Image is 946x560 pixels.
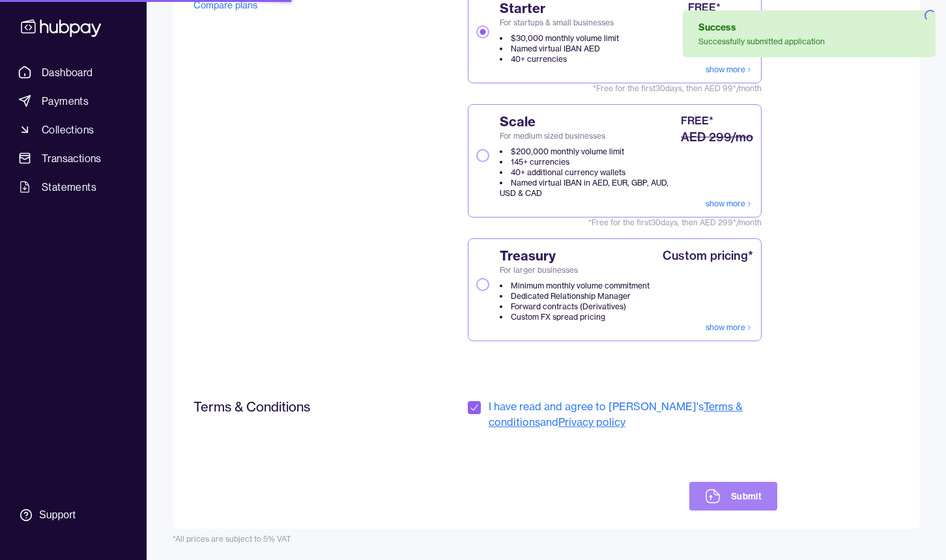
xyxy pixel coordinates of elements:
span: Collections [42,122,94,137]
div: Support [39,508,76,522]
span: For startups & small businesses [500,18,619,28]
span: Transactions [42,150,102,166]
span: Treasury [500,247,650,265]
a: Privacy policy [558,415,625,428]
li: 40+ additional currency wallets [500,167,678,178]
a: Collections [13,118,134,141]
a: Support [13,501,134,529]
button: StarterFor startups & small businesses$30,000 monthly volume limitNamed virtual IBAN AED40+ curre... [476,25,489,38]
h2: Terms & Conditions [193,399,390,415]
span: Scale [500,113,678,131]
span: I have read and agree to [PERSON_NAME]'s and [489,399,777,430]
li: Custom FX spread pricing [500,312,650,322]
span: For larger businesses [500,265,650,275]
span: Payments [42,93,89,109]
li: Minimum monthly volume commitment [500,281,650,291]
li: Dedicated Relationship Manager [500,291,650,301]
a: show more [706,199,753,209]
li: 145+ currencies [500,157,678,167]
li: Named virtual IBAN AED [500,44,619,54]
div: AED 299/mo [681,128,753,147]
a: show more [706,64,753,75]
div: Successfully submitted application [698,36,825,47]
div: *All prices are subject to 5% VAT [173,534,920,544]
li: $200,000 monthly volume limit [500,147,678,157]
span: *Free for the first 30 days, then AED 299*/month [468,217,762,228]
div: Success [698,21,825,34]
a: show more [706,322,753,333]
span: *Free for the first 30 days, then AED 99*/month [468,83,762,94]
li: Named virtual IBAN in AED, EUR, GBP, AUD, USD & CAD [500,178,678,199]
span: Dashboard [42,64,93,80]
a: Payments [13,89,134,113]
button: Submit [689,482,777,511]
a: Statements [13,175,134,199]
li: $30,000 monthly volume limit [500,33,619,44]
span: For medium sized businesses [500,131,678,141]
a: Dashboard [13,61,134,84]
a: Transactions [13,147,134,170]
li: Forward contracts (Derivatives) [500,301,650,312]
li: 40+ currencies [500,54,619,64]
span: Statements [42,179,96,195]
div: Custom pricing* [663,247,753,265]
div: FREE* [681,113,713,128]
button: TreasuryFor larger businessesMinimum monthly volume commitmentDedicated Relationship ManagerForwa... [476,278,489,291]
button: ScaleFor medium sized businesses$200,000 monthly volume limit145+ currencies40+ additional curren... [476,149,489,162]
